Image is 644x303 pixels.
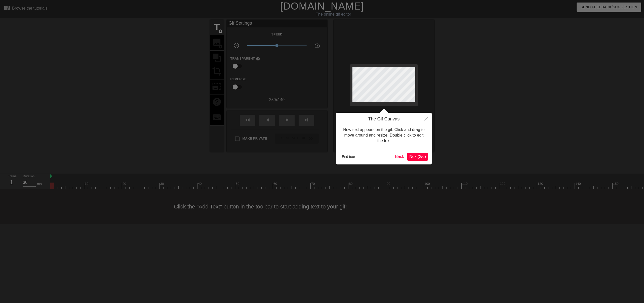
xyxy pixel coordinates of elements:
div: New text appears on the gif. Click and drag to move around and resize. Double click to edit the text [340,122,428,149]
button: End tour [340,153,357,160]
span: Next ( 2 / 6 ) [409,154,426,159]
button: Close [421,113,432,124]
button: Back [393,153,406,161]
button: Next [407,153,428,161]
h4: The Gif Canvas [340,116,428,122]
